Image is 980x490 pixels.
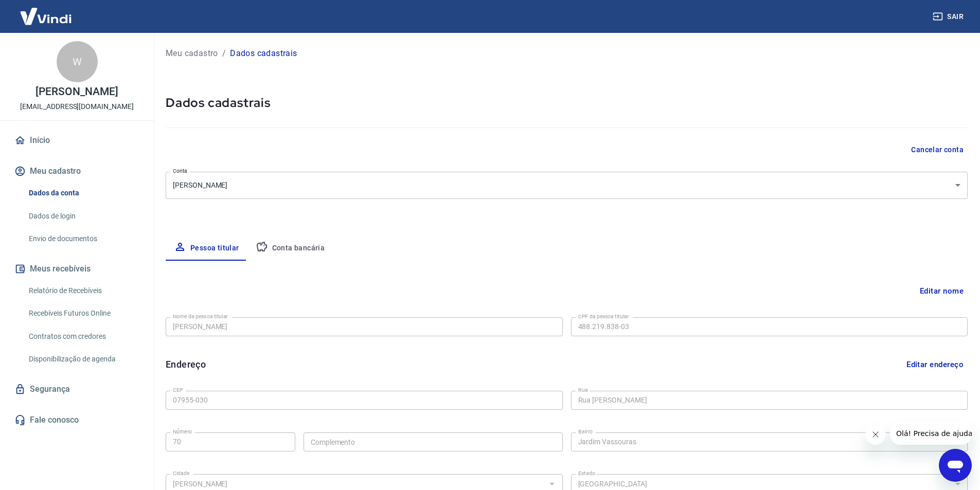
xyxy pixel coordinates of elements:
a: Disponibilização de agenda [25,349,141,370]
button: Conta bancária [247,236,333,261]
label: Número [173,428,192,435]
button: Meu cadastro [12,160,141,183]
div: W [57,41,98,82]
div: [PERSON_NAME] [166,172,968,199]
label: Estado [578,469,595,477]
label: CPF da pessoa titular [578,313,629,320]
p: [PERSON_NAME] [35,86,118,97]
p: / [222,47,226,60]
button: Editar endereço [902,355,968,374]
label: Nome da pessoa titular [173,313,228,320]
a: Recebíveis Futuros Online [25,303,141,324]
a: Relatório de Recebíveis [25,280,141,301]
p: [EMAIL_ADDRESS][DOMAIN_NAME] [20,101,134,112]
label: Bairro [578,428,593,435]
button: Sair [931,7,968,26]
p: Dados cadastrais [230,47,297,60]
a: Dados de login [25,206,141,227]
button: Pessoa titular [166,236,247,261]
h6: Endereço [166,357,206,371]
label: CEP [173,386,183,394]
span: Olá! Precisa de ajuda? [6,7,86,15]
a: Envio de documentos [25,228,141,249]
input: Digite aqui algumas palavras para buscar a cidade [169,477,543,490]
a: Fale conosco [12,409,141,431]
a: Contratos com credores [25,326,141,347]
a: Segurança [12,378,141,401]
a: Dados da conta [25,183,141,204]
button: Cancelar conta [907,140,968,159]
label: Cidade [173,469,189,477]
button: Editar nome [916,281,968,301]
button: Meus recebíveis [12,258,141,280]
a: Meu cadastro [166,47,218,60]
label: Rua [578,386,588,394]
img: Vindi [12,1,79,32]
label: Conta [173,167,187,175]
h5: Dados cadastrais [166,95,968,111]
iframe: Fechar mensagem [865,424,886,445]
iframe: Botão para abrir a janela de mensagens [939,449,972,482]
iframe: Mensagem da empresa [890,422,972,445]
a: Início [12,129,141,152]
